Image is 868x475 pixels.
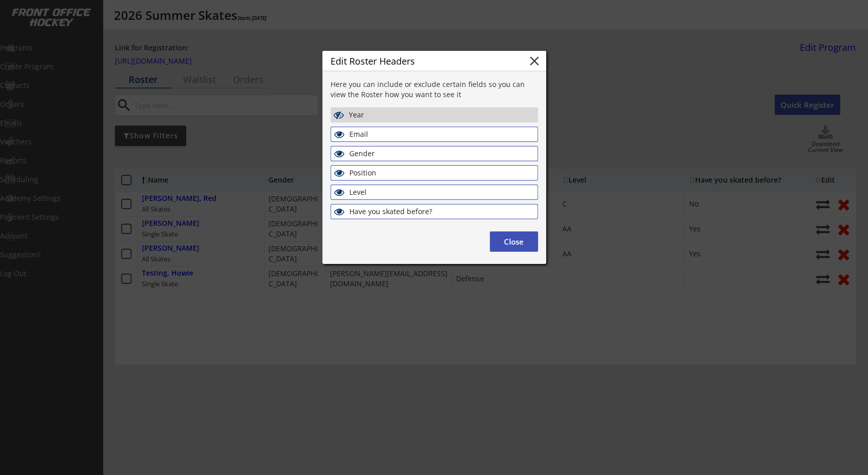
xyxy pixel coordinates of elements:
[527,53,542,69] button: close
[349,150,461,158] div: Gender
[349,130,461,139] div: Email
[331,56,527,66] div: Edit Roster Headers
[349,169,461,177] div: Position
[349,207,461,216] div: Have you skated before?
[349,111,461,120] div: Year
[490,231,538,252] button: Close
[349,188,461,197] div: Level
[331,79,538,99] div: Here you can include or exclude certain fields so you can view the Roster how you want to see it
